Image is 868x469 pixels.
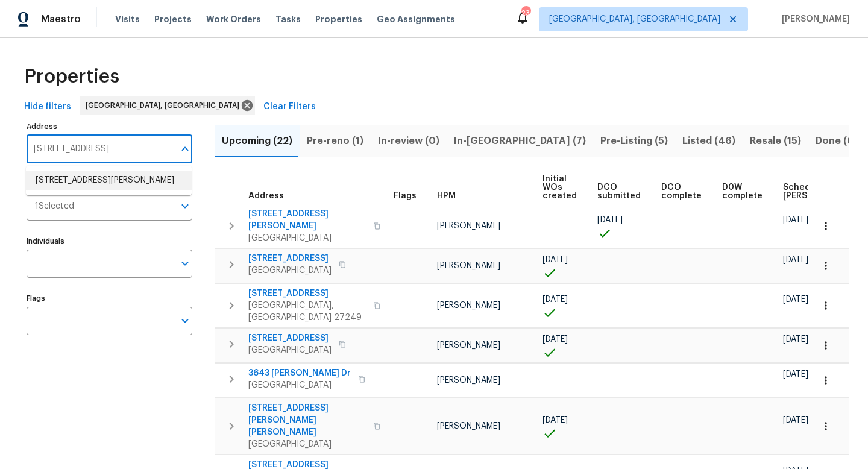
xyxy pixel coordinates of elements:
span: Flags [394,192,417,200]
span: [GEOGRAPHIC_DATA], [GEOGRAPHIC_DATA] [86,99,244,112]
button: Open [177,312,193,329]
span: Projects [154,13,192,25]
span: Maestro [41,13,81,25]
span: Listed (46) [682,133,735,150]
span: [DATE] [783,295,808,304]
span: Hide filters [24,99,71,115]
span: [DATE] [542,335,568,344]
button: Close [177,140,193,157]
span: Initial WOs created [542,175,577,200]
span: [PERSON_NAME] [437,422,500,430]
button: Clear Filters [259,96,321,118]
span: Properties [315,13,362,25]
span: [DATE] [597,216,623,224]
span: D0W complete [722,183,763,200]
span: [PERSON_NAME] [437,222,500,230]
span: Properties [24,71,119,83]
span: In-[GEOGRAPHIC_DATA] (7) [454,133,586,150]
span: [PERSON_NAME] [437,341,500,350]
span: Scheduled [PERSON_NAME] [783,183,851,200]
label: Individuals [27,238,192,245]
span: [GEOGRAPHIC_DATA] [248,438,366,450]
span: [DATE] [783,256,808,264]
span: [DATE] [783,370,808,379]
button: Hide filters [19,96,76,118]
span: [STREET_ADDRESS][PERSON_NAME][PERSON_NAME] [248,402,366,438]
span: Resale (15) [750,133,801,150]
span: Pre-Listing (5) [600,133,668,150]
span: [PERSON_NAME] [777,13,850,25]
span: [DATE] [783,416,808,424]
span: [DATE] [542,416,568,424]
span: [GEOGRAPHIC_DATA] [248,265,332,277]
div: 23 [521,7,530,19]
span: [GEOGRAPHIC_DATA], [GEOGRAPHIC_DATA] 27249 [248,300,366,324]
span: Visits [115,13,140,25]
span: [GEOGRAPHIC_DATA], [GEOGRAPHIC_DATA] [549,13,720,25]
span: 3643 [PERSON_NAME] Dr [248,367,351,379]
span: In-review (0) [378,133,439,150]
span: HPM [437,192,456,200]
span: [STREET_ADDRESS] [248,253,332,265]
span: Upcoming (22) [222,133,292,150]
li: [STREET_ADDRESS][PERSON_NAME] [26,171,192,190]
span: [DATE] [783,335,808,344]
span: [DATE] [542,295,568,304]
span: Pre-reno (1) [307,133,363,150]
span: [GEOGRAPHIC_DATA] [248,379,351,391]
span: Geo Assignments [377,13,455,25]
span: [STREET_ADDRESS] [248,332,332,344]
label: Address [27,123,192,130]
span: [STREET_ADDRESS][PERSON_NAME] [248,208,366,232]
span: [PERSON_NAME] [437,376,500,385]
span: Work Orders [206,13,261,25]
span: DCO complete [661,183,702,200]
span: [STREET_ADDRESS] [248,288,366,300]
button: Open [177,255,193,272]
span: 1 Selected [35,201,74,212]
span: [DATE] [783,216,808,224]
span: [GEOGRAPHIC_DATA] [248,232,366,244]
span: Tasks [275,15,301,24]
div: [GEOGRAPHIC_DATA], [GEOGRAPHIC_DATA] [80,96,255,115]
label: Flags [27,295,192,302]
input: Search ... [27,135,174,163]
span: [GEOGRAPHIC_DATA] [248,344,332,356]
span: [DATE] [542,256,568,264]
span: Clear Filters [263,99,316,115]
button: Open [177,198,193,215]
span: [PERSON_NAME] [437,301,500,310]
span: DCO submitted [597,183,641,200]
span: Address [248,192,284,200]
span: [PERSON_NAME] [437,262,500,270]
